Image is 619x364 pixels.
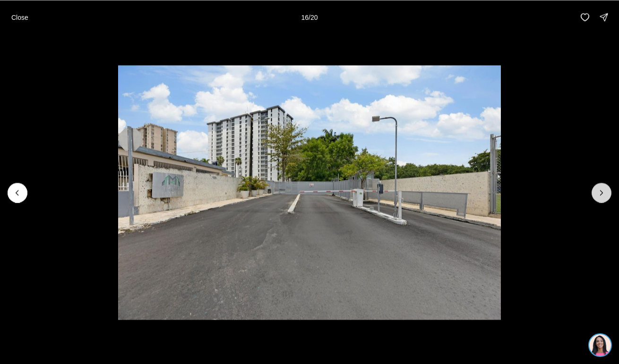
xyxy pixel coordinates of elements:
p: 16 / 20 [301,13,318,21]
img: be3d4b55-7850-4bcb-9297-a2f9cd376e78.png [6,6,27,27]
button: Close [6,8,34,26]
button: Next slide [592,183,611,203]
button: Previous slide [8,183,27,203]
p: Close [11,13,28,21]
